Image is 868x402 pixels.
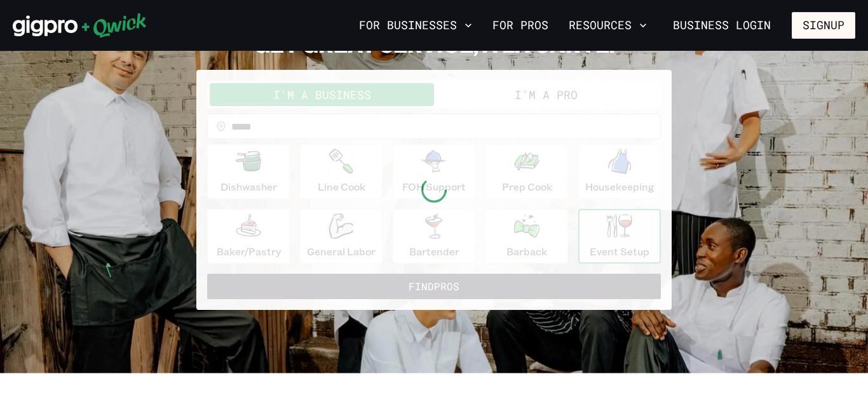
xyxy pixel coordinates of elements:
[354,15,477,36] button: For Businesses
[662,12,782,39] a: Business Login
[196,32,672,57] h2: GET GREAT SERVICE, A LA CARTE.
[487,15,553,36] a: For Pros
[564,15,652,36] button: Resources
[792,12,855,39] button: Signup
